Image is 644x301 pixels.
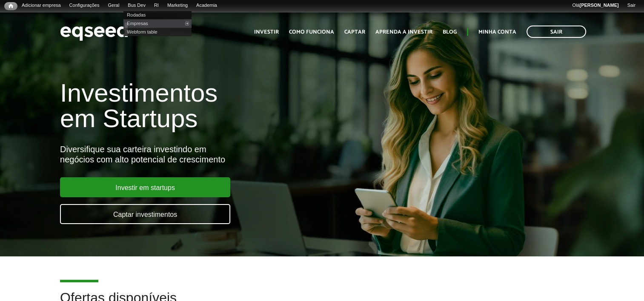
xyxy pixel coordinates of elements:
[123,11,192,19] a: Rodadas
[17,2,65,9] a: Adicionar empresa
[9,3,13,9] span: Início
[123,2,150,9] a: Bus Dev
[623,2,640,9] a: Sair
[443,29,457,35] a: Blog
[289,29,334,35] a: Como funciona
[478,29,516,35] a: Minha conta
[527,26,586,38] a: Sair
[375,29,432,35] a: Aprenda a investir
[103,2,123,9] a: Geral
[344,29,365,35] a: Captar
[579,3,618,8] strong: [PERSON_NAME]
[150,2,163,9] a: RI
[60,20,128,43] img: EqSeed
[60,177,230,197] a: Investir em startups
[254,29,279,35] a: Investir
[568,2,623,9] a: Olá[PERSON_NAME]
[192,2,221,9] a: Academia
[60,204,230,224] a: Captar investimentos
[65,2,104,9] a: Configurações
[60,144,369,165] div: Diversifique sua carteira investindo em negócios com alto potencial de crescimento
[163,2,192,9] a: Marketing
[60,80,369,131] h1: Investimentos em Startups
[4,2,17,10] a: Início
